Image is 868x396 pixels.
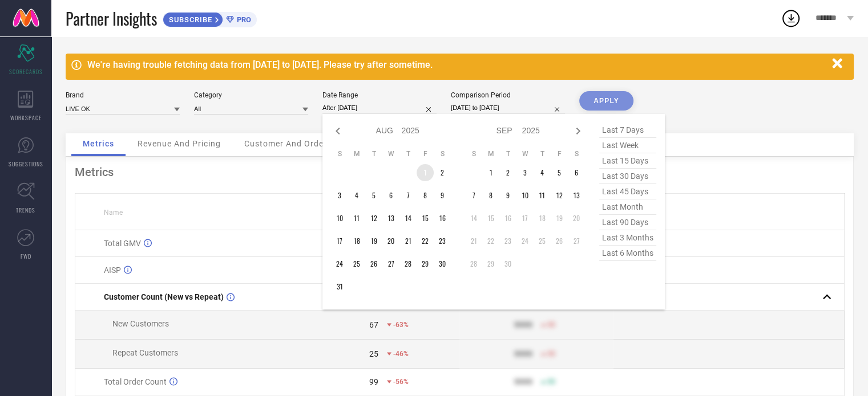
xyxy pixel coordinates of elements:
[331,255,348,272] td: Sun Aug 24 2025
[547,321,555,329] span: 50
[781,8,801,28] div: Open download list
[514,349,532,358] div: 9999
[516,164,534,181] td: Wed Sep 03 2025
[75,165,845,179] div: Metrics
[499,255,516,272] td: Tue Sep 30 2025
[9,67,43,76] span: SCORECARDS
[465,210,482,227] td: Sun Sep 14 2025
[465,187,482,204] td: Sun Sep 07 2025
[482,149,499,158] th: Monday
[547,350,555,358] span: 50
[568,187,585,204] td: Sat Sep 13 2025
[568,164,585,181] td: Sat Sep 06 2025
[331,149,348,158] th: Sunday
[104,266,121,275] span: AISP
[534,164,551,181] td: Thu Sep 04 2025
[382,149,399,158] th: Wednesday
[322,91,437,99] div: Date Range
[499,232,516,250] td: Tue Sep 23 2025
[399,232,417,250] td: Thu Aug 21 2025
[322,102,437,114] input: Select date range
[417,164,434,181] td: Fri Aug 01 2025
[399,187,417,204] td: Thu Aug 07 2025
[547,378,555,386] span: 50
[599,169,656,184] span: last 30 days
[516,149,534,158] th: Wednesday
[551,232,568,250] td: Fri Sep 26 2025
[534,187,551,204] td: Thu Sep 11 2025
[66,7,157,30] span: Partner Insights
[104,209,123,217] span: Name
[482,232,499,250] td: Mon Sep 22 2025
[417,210,434,227] td: Fri Aug 15 2025
[465,232,482,250] td: Sun Sep 21 2025
[482,164,499,181] td: Mon Sep 01 2025
[534,232,551,250] td: Thu Sep 25 2025
[393,378,409,386] span: -56%
[234,15,251,24] span: PRO
[451,91,565,99] div: Comparison Period
[417,149,434,158] th: Friday
[21,252,31,260] span: FWD
[434,210,451,227] td: Sat Aug 16 2025
[465,149,482,158] th: Sunday
[331,232,348,250] td: Sun Aug 17 2025
[369,349,378,358] div: 25
[451,102,565,114] input: Select comparison period
[16,206,35,214] span: TRENDS
[551,164,568,181] td: Fri Sep 05 2025
[599,199,656,215] span: last month
[399,255,417,272] td: Thu Aug 28 2025
[417,255,434,272] td: Fri Aug 29 2025
[369,377,378,386] div: 99
[365,187,382,204] td: Tue Aug 05 2025
[112,348,178,357] span: Repeat Customers
[393,350,409,358] span: -46%
[551,210,568,227] td: Fri Sep 19 2025
[163,9,257,27] a: SUBSCRIBEPRO
[499,187,516,204] td: Tue Sep 09 2025
[365,149,382,158] th: Tuesday
[399,210,417,227] td: Thu Aug 14 2025
[104,239,141,248] span: Total GMV
[348,210,365,227] td: Mon Aug 11 2025
[66,91,180,99] div: Brand
[365,232,382,250] td: Tue Aug 19 2025
[599,153,656,169] span: last 15 days
[571,124,585,138] div: Next month
[194,91,308,99] div: Category
[499,164,516,181] td: Tue Sep 02 2025
[331,210,348,227] td: Sun Aug 10 2025
[369,320,378,329] div: 67
[482,187,499,204] td: Mon Sep 08 2025
[163,15,215,24] span: SUBSCRIBE
[465,255,482,272] td: Sun Sep 28 2025
[9,160,43,168] span: SUGGESTIONS
[138,139,221,148] span: Revenue And Pricing
[516,210,534,227] td: Wed Sep 17 2025
[568,210,585,227] td: Sat Sep 20 2025
[599,184,656,199] span: last 45 days
[393,321,409,329] span: -63%
[417,232,434,250] td: Fri Aug 22 2025
[331,278,348,295] td: Sun Aug 31 2025
[382,232,399,250] td: Wed Aug 20 2025
[83,139,114,148] span: Metrics
[434,255,451,272] td: Sat Aug 30 2025
[599,215,656,230] span: last 90 days
[331,187,348,204] td: Sun Aug 03 2025
[434,149,451,158] th: Saturday
[599,230,656,246] span: last 3 months
[331,124,345,138] div: Previous month
[434,164,451,181] td: Sat Aug 02 2025
[599,138,656,153] span: last week
[112,319,169,328] span: New Customers
[534,149,551,158] th: Thursday
[104,292,224,301] span: Customer Count (New vs Repeat)
[599,246,656,261] span: last 6 months
[516,187,534,204] td: Wed Sep 10 2025
[434,232,451,250] td: Sat Aug 23 2025
[599,123,656,138] span: last 7 days
[568,232,585,250] td: Sat Sep 27 2025
[568,149,585,158] th: Saturday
